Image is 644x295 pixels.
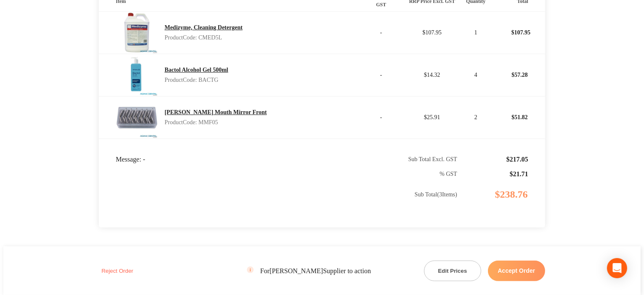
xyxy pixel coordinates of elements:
[458,156,528,163] p: $217.05
[458,29,494,36] p: 1
[164,119,267,126] p: Product Code: MMF05
[495,65,545,85] p: $57.28
[458,170,528,178] p: $21.71
[356,156,457,163] p: Sub Total Excl. GST
[424,261,481,281] button: Edit Prices
[116,97,158,138] img: bGRxdWl2Zg
[356,72,406,78] p: -
[356,114,406,121] p: -
[116,12,158,54] img: bDNxb3JidA
[164,24,242,31] a: Medizyme, Cleaning Detergent
[607,258,627,278] div: Open Intercom Messenger
[488,261,545,281] button: Accept Order
[164,109,267,115] a: [PERSON_NAME] Mouth Mirror Front
[495,23,545,43] p: $107.95
[99,267,136,274] button: Reject Order
[495,107,545,128] p: $51.82
[99,139,355,164] td: Message: -
[458,114,494,121] p: 2
[99,171,457,178] p: % GST
[99,191,457,215] p: Sub Total ( 3 Items)
[407,114,457,121] p: $25.91
[164,77,228,84] p: Product Code: BACTG
[164,34,242,41] p: Product Code: CMED5L
[116,54,158,96] img: b2xrdHU3NQ
[164,67,228,73] a: Bactol Alcohol Gel 500ml
[458,72,494,78] p: 4
[247,266,371,275] p: For [PERSON_NAME] Supplier to action
[458,189,545,217] p: $238.76
[407,29,457,36] p: $107.95
[407,72,457,78] p: $14.32
[356,29,406,36] p: -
